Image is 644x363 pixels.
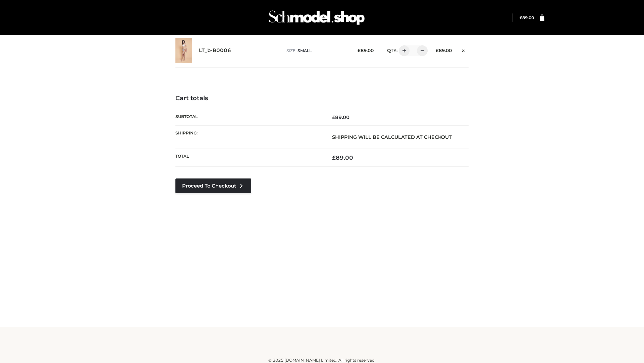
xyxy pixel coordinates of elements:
[332,114,335,120] span: £
[332,134,452,140] strong: Shipping will be calculated at checkout
[520,15,534,20] a: £89.00
[266,4,367,31] img: Schmodel Admin 964
[520,15,534,20] bdi: 89.00
[332,154,353,161] bdi: 89.00
[436,48,439,53] span: £
[459,45,469,54] a: Remove this item
[332,114,350,120] bdi: 89.00
[436,48,452,53] bdi: 89.00
[175,125,322,149] th: Shipping:
[298,48,312,53] span: SMALL
[175,149,322,167] th: Total
[358,48,374,53] bdi: 89.00
[175,109,322,125] th: Subtotal
[175,178,251,193] a: Proceed to Checkout
[332,154,336,161] span: £
[520,15,522,20] span: £
[358,48,361,53] span: £
[175,38,192,63] img: LT_b-B0006 - SMALL
[286,48,347,54] p: size :
[175,95,469,102] h4: Cart totals
[380,45,425,56] div: QTY:
[199,47,231,54] a: LT_b-B0006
